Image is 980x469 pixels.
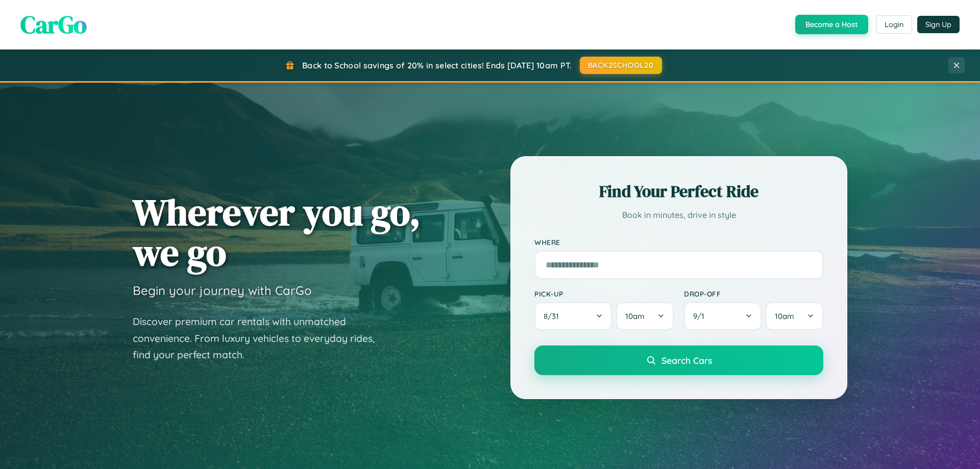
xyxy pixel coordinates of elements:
button: 8/31 [534,302,612,330]
label: Pick-up [534,289,674,298]
span: 9 / 1 [693,311,709,321]
span: 10am [625,311,645,321]
span: CarGo [20,8,87,41]
button: Become a Host [795,15,868,34]
button: Search Cars [534,345,823,375]
h2: Find Your Perfect Ride [534,180,823,203]
p: Book in minutes, drive in style [534,208,823,223]
button: 10am [766,302,823,330]
p: Discover premium car rentals with unmatched convenience. From luxury vehicles to everyday rides, ... [133,313,388,363]
button: Sign Up [917,16,960,33]
h1: Wherever you go, we go [133,192,421,273]
span: 10am [775,311,794,321]
button: BACK2SCHOOL20 [580,57,662,74]
label: Where [534,238,823,246]
span: 8 / 31 [544,311,564,321]
button: 10am [616,302,674,330]
span: Back to School savings of 20% in select cities! Ends [DATE] 10am PT. [302,60,572,70]
label: Drop-off [684,289,823,298]
span: Search Cars [661,355,712,366]
button: 9/1 [684,302,762,330]
button: Login [876,15,912,34]
h3: Begin your journey with CarGo [133,283,312,298]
